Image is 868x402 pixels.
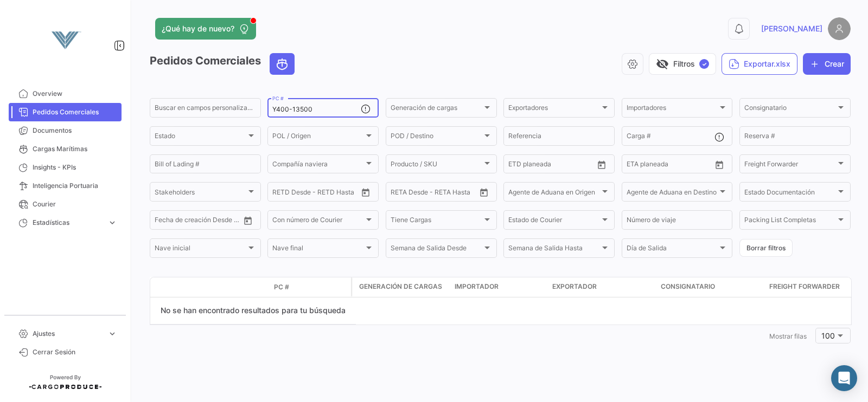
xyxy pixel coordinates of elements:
button: Open calendar [358,184,374,200]
datatable-header-cell: PC # [270,278,351,296]
button: Open calendar [240,212,256,229]
datatable-header-cell: Exportador [548,277,656,297]
span: PC # [274,282,289,292]
span: Mostrar filas [769,332,807,340]
span: Tiene Cargas [391,218,482,225]
span: Inteligencia Portuaria [33,181,117,191]
input: Desde [272,190,292,197]
span: Estado [155,134,246,141]
a: Overview [9,85,122,103]
span: 100 [821,331,835,340]
span: Nave final [272,246,364,254]
span: Agente de Aduana en Destino [627,190,718,197]
span: Consignatario [661,282,715,291]
a: Insights - KPIs [9,158,122,177]
img: placeholder-user.png [828,17,851,40]
span: Consignatario [744,106,836,113]
a: Inteligencia Portuaria [9,177,122,195]
span: Generación de cargas [391,106,482,113]
datatable-header-cell: Estado Doc. [199,283,270,291]
span: Courier [33,199,117,209]
input: Desde [155,218,174,225]
span: Con número de Courier [272,218,364,225]
span: Pedidos Comerciales [33,107,117,117]
span: Nave inicial [155,246,246,254]
div: Abrir Intercom Messenger [831,365,857,391]
input: Desde [391,190,410,197]
span: Freight Forwarder [744,162,836,170]
span: Exportadores [508,106,600,113]
input: Desde [627,162,646,170]
span: Freight Forwarder [769,282,840,291]
span: Generación de cargas [359,282,442,291]
datatable-header-cell: Importador [450,277,548,297]
span: POD / Destino [391,134,482,141]
span: expand_more [107,218,117,228]
span: Importador [455,282,499,291]
img: vanguard-logo.png [38,13,92,67]
a: Documentos [9,121,122,140]
datatable-header-cell: Modo de Transporte [172,283,199,291]
input: Hasta [299,190,340,197]
span: ¿Qué hay de nuevo? [162,23,234,34]
span: Documentos [33,126,117,135]
span: Cerrar Sesión [33,347,117,357]
datatable-header-cell: Generación de cargas [353,277,450,297]
span: Compañía naviera [272,162,364,170]
div: No se han encontrado resultados para tu búsqueda [150,297,356,325]
a: Cargas Marítimas [9,140,122,158]
a: Pedidos Comerciales [9,103,122,121]
span: Semana de Salida Desde [391,246,482,254]
h3: Pedidos Comerciales [150,53,298,75]
button: Borrar filtros [739,239,793,257]
span: Día de Salida [627,246,718,254]
span: [PERSON_NAME] [761,23,822,34]
button: Crear [803,53,851,75]
input: Hasta [418,190,458,197]
button: ¿Qué hay de nuevo? [155,18,256,40]
button: Open calendar [593,157,610,173]
span: Agente de Aduana en Origen [508,190,600,197]
button: Ocean [270,54,294,74]
datatable-header-cell: Consignatario [656,277,765,297]
span: Importadores [627,106,718,113]
span: Stakeholders [155,190,246,197]
button: Open calendar [711,157,727,173]
span: Estado de Courier [508,218,600,225]
span: Insights - KPIs [33,163,117,172]
span: Estado Documentación [744,190,836,197]
span: Ajustes [33,329,103,339]
input: Hasta [182,218,222,225]
span: Cargas Marítimas [33,144,117,154]
span: Semana de Salida Hasta [508,246,600,254]
input: Desde [508,162,528,170]
span: Exportador [552,282,597,291]
input: Hasta [654,162,694,170]
button: visibility_offFiltros✓ [649,53,716,75]
span: visibility_off [656,57,669,70]
input: Hasta [535,162,576,170]
span: POL / Origen [272,134,364,141]
span: expand_more [107,329,117,339]
span: Estadísticas [33,218,103,228]
a: Courier [9,195,122,213]
span: Packing List Completas [744,218,836,225]
span: Overview [33,89,117,99]
span: Producto / SKU [391,162,482,170]
button: Open calendar [476,184,492,200]
span: ✓ [699,59,709,69]
button: Exportar.xlsx [722,53,797,75]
